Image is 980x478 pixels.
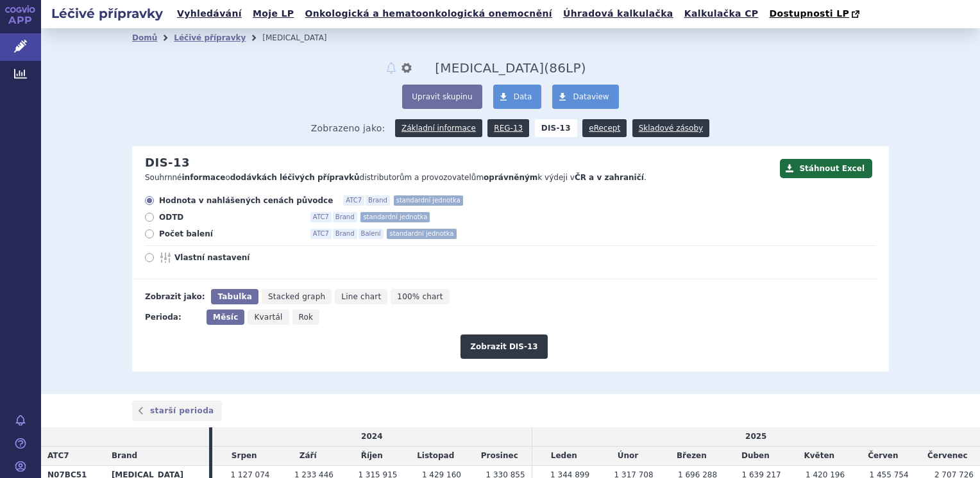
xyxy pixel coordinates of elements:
[182,173,226,182] strong: informace
[301,5,556,22] a: Onkologická a hematoonkologická onemocnění
[310,212,332,222] span: ATC7
[159,195,333,206] span: Hodnota v nahlášených cenách původce
[159,212,300,222] span: ODTD
[402,85,482,109] button: Upravit skupinu
[680,5,763,22] a: Kalkulačka CP
[765,5,866,23] a: Dostupnosti LP
[468,447,532,466] td: Prosinec
[460,334,547,359] button: Zobrazit DIS-13
[366,195,390,206] span: Brand
[385,60,398,76] button: notifikace
[582,119,627,137] a: eRecept
[145,172,773,183] p: Souhrnné o distributorům a provozovatelům k výdeji v .
[769,8,849,19] span: Dostupnosti LP
[915,447,980,466] td: Červenec
[213,313,238,322] span: Měsíc
[174,252,316,263] span: Vlastní nastavení
[487,119,529,137] a: REG-13
[112,451,137,460] span: Brand
[387,229,456,239] span: standardní jednotka
[403,447,467,466] td: Listopad
[132,400,222,421] a: starší perioda
[230,173,360,182] strong: dodávkách léčivých přípravků
[493,85,542,109] a: Data
[484,173,537,182] strong: oprávněným
[400,60,413,76] button: nastavení
[549,60,566,76] span: 86
[333,229,357,239] span: Brand
[268,292,325,301] span: Stacked graph
[340,447,403,466] td: Říjen
[249,5,298,22] a: Moje LP
[174,33,246,42] a: Léčivé přípravky
[535,119,577,137] strong: DIS-13
[217,292,251,301] span: Tabulka
[851,447,915,466] td: Červen
[532,427,980,446] td: 2025
[145,156,190,170] h2: DIS-13
[41,4,173,22] h2: Léčivé přípravky
[552,85,618,109] a: Dataview
[310,229,332,239] span: ATC7
[173,5,246,22] a: Vyhledávání
[299,313,314,322] span: Rok
[514,92,532,101] span: Data
[343,195,364,206] span: ATC7
[788,447,851,466] td: Květen
[573,92,609,101] span: Dataview
[311,119,385,137] span: Zobrazeno jako:
[532,447,596,466] td: Leden
[212,447,276,466] td: Srpen
[159,229,300,239] span: Počet balení
[660,447,723,466] td: Březen
[276,447,340,466] td: Září
[360,212,430,222] span: standardní jednotka
[395,119,482,137] a: Základní informace
[132,33,157,42] a: Domů
[575,173,644,182] strong: ČR a v zahraničí
[212,427,532,446] td: 2024
[262,28,343,47] li: zubsolv
[559,5,677,22] a: Úhradová kalkulačka
[145,309,200,325] div: Perioda:
[359,229,384,239] span: Balení
[596,447,659,466] td: Únor
[780,159,872,178] button: Stáhnout Excel
[47,451,69,460] span: ATC7
[632,119,709,137] a: Skladové zásoby
[145,289,205,304] div: Zobrazit jako:
[397,292,443,301] span: 100% chart
[333,212,357,222] span: Brand
[254,313,282,322] span: Kvartál
[394,195,463,206] span: standardní jednotka
[544,60,586,76] span: ( LP)
[723,447,787,466] td: Duben
[435,60,544,76] span: zubsolv
[341,292,381,301] span: Line chart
